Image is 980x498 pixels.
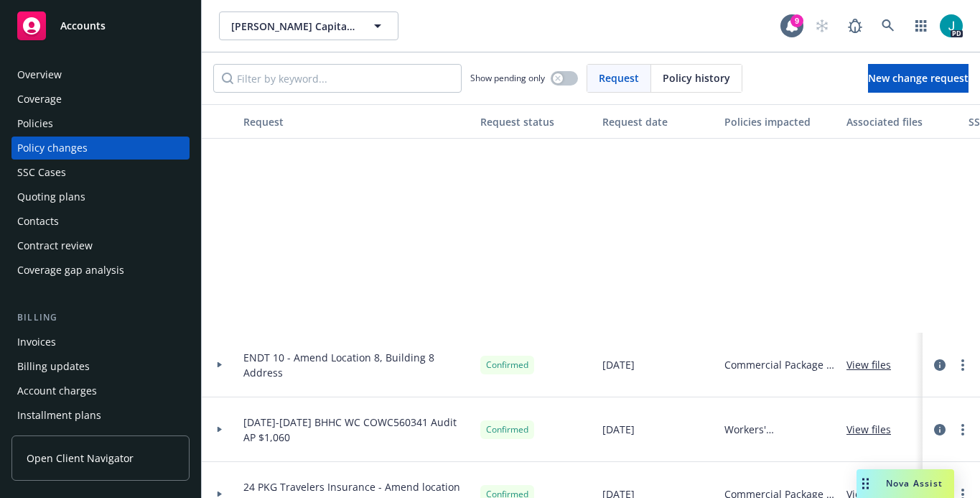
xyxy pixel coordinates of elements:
[954,421,971,438] a: more
[243,350,469,380] span: ENDT 10 - Amend Location 8, Building 8 Address
[724,114,835,129] div: Policies impacted
[846,422,902,437] a: View files
[17,259,124,282] div: Coverage gap analysis
[868,71,969,85] span: New change request
[480,114,591,129] div: Request status
[602,357,635,372] span: [DATE]
[11,161,190,184] a: SSC Cases
[841,11,869,40] a: Report a Bug
[11,310,190,325] div: Billing
[790,14,803,27] div: 9
[857,469,954,498] button: Nova Assist
[27,451,134,466] span: Open Client Navigator
[940,14,963,37] img: photo
[11,88,190,111] a: Coverage
[11,185,190,208] a: Quoting plans
[17,379,97,402] div: Account charges
[874,11,902,40] a: Search
[17,355,90,378] div: Billing updates
[663,70,730,86] span: Policy history
[724,357,835,372] span: Commercial Package - Master PKG
[60,20,106,32] span: Accounts
[470,72,545,84] span: Show pending only
[11,112,190,135] a: Policies
[11,234,190,257] a: Contract review
[238,104,475,139] button: Request
[243,415,469,445] span: [DATE]-[DATE] BHHC WC COWC560341 Audit AP $1,060
[202,397,238,462] div: Toggle Row Expanded
[931,421,948,438] a: circleInformation
[846,357,902,372] a: View files
[11,331,190,354] a: Invoices
[17,404,101,427] div: Installment plans
[17,137,88,160] div: Policy changes
[486,423,528,436] span: Confirmed
[213,64,462,93] input: Filter by keyword...
[17,331,56,354] div: Invoices
[231,19,355,34] span: [PERSON_NAME] Capital Co.
[17,210,59,233] div: Contacts
[954,356,971,374] a: more
[597,104,719,139] button: Request date
[846,114,957,129] div: Associated files
[17,234,93,257] div: Contract review
[11,63,190,86] a: Overview
[11,259,190,282] a: Coverage gap analysis
[841,104,963,139] button: Associated files
[868,64,969,93] a: New change request
[219,11,398,40] button: [PERSON_NAME] Capital Co.
[243,114,469,129] div: Request
[17,112,53,135] div: Policies
[17,185,85,208] div: Quoting plans
[599,70,639,86] span: Request
[602,114,713,129] div: Request date
[202,333,238,397] div: Toggle Row Expanded
[17,63,62,86] div: Overview
[17,161,66,184] div: SSC Cases
[11,404,190,427] a: Installment plans
[724,422,835,437] span: Workers' Compensation
[17,88,62,111] div: Coverage
[907,11,935,40] a: Switch app
[11,137,190,160] a: Policy changes
[808,11,836,40] a: Start snowing
[602,422,635,437] span: [DATE]
[475,104,597,139] button: Request status
[11,355,190,378] a: Billing updates
[931,356,948,374] a: circleInformation
[11,210,190,233] a: Contacts
[719,104,841,139] button: Policies impacted
[486,359,528,372] span: Confirmed
[857,469,874,498] div: Drag to move
[886,477,943,489] span: Nova Assist
[11,379,190,402] a: Account charges
[11,6,190,46] a: Accounts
